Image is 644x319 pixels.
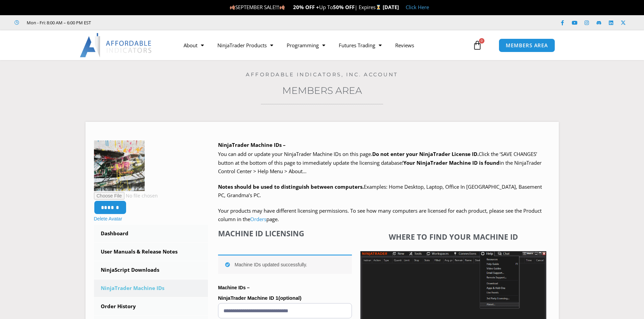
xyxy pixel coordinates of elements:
[372,151,479,157] b: Do not enter your NinjaTrader License ID.
[388,37,421,53] a: Reviews
[218,207,542,223] span: Your products may have different licensing permissions. To see how many computers are licensed fo...
[25,19,91,27] span: Mon - Fri: 8:00 AM – 6:00 PM EST
[94,298,208,315] a: Order History
[403,159,500,166] strong: Your NinjaTrader Machine ID is found
[506,43,548,48] span: MEMBERS AREA
[218,285,249,290] strong: Machine IDs –
[218,183,364,190] strong: Notes should be used to distinguish between computers.
[80,33,152,57] img: LogoAI | Affordable Indicators – NinjaTrader
[280,37,332,53] a: Programming
[406,4,429,10] a: Click Here
[218,293,352,303] label: NinjaTrader Machine ID 1
[94,216,122,221] a: Delete Avatar
[479,38,484,44] span: 0
[332,37,388,53] a: Futures Trading
[383,4,399,10] strong: [DATE]
[211,37,280,53] a: NinjaTrader Products
[280,5,285,10] img: 🍂
[177,37,471,53] nav: Menu
[100,19,202,26] iframe: Customer reviews powered by Trustpilot
[218,151,542,175] span: Click the ‘SAVE CHANGES’ button at the bottom of this page to immediately update the licensing da...
[360,232,546,241] h4: Where to find your Machine ID
[94,243,208,261] a: User Manuals & Release Notes
[218,141,286,148] b: NinjaTrader Machine IDs –
[218,183,542,199] span: Examples: Home Desktop, Laptop, Office In [GEOGRAPHIC_DATA], Basement PC, Grandma’s PC.
[94,140,145,191] img: Plane-150x150.png
[218,255,352,274] div: Machine IDs updated successfully.
[282,85,362,96] a: Members Area
[246,71,398,78] a: Affordable Indicators, Inc. Account
[177,37,211,53] a: About
[250,216,266,222] a: Orders
[462,35,492,55] a: 0
[376,5,381,10] img: ⌛
[218,151,372,157] span: You can add or update your NinjaTrader Machine IDs on this page.
[218,229,352,238] h4: Machine ID Licensing
[333,4,355,10] strong: 50% OFF
[293,4,319,10] strong: 20% OFF +
[94,225,208,242] a: Dashboard
[278,295,301,301] span: (optional)
[94,280,208,297] a: NinjaTrader Machine IDs
[94,261,208,279] a: NinjaScript Downloads
[499,38,555,52] a: MEMBERS AREA
[230,4,383,10] span: SEPTEMBER SALE!!! Up To | Expires
[230,5,235,10] img: 🍂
